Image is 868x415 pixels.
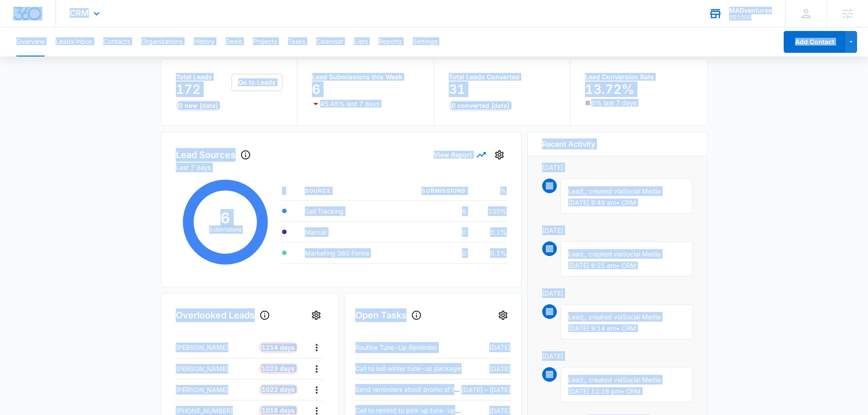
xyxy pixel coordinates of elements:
[729,7,772,14] div: account name
[355,342,462,353] a: Routine Tune-Up Reminder
[176,100,221,111] div: 0 New [DATE]
[434,147,485,163] button: View Report
[622,376,661,384] span: Social Media
[298,181,398,201] th: Source
[56,27,92,56] button: Leads Inbox
[542,163,693,172] p: [DATE]
[309,308,324,323] button: Settings
[176,163,507,172] p: Last 7 days
[176,385,252,395] a: [PERSON_NAME]
[231,78,282,86] a: Go to Leads
[542,138,595,149] h6: Recent Activity
[568,325,685,332] p: [DATE] 9:14 am • CRM
[16,27,45,56] button: Overview
[176,82,200,97] p: 172
[398,242,473,263] td: 0
[542,225,693,235] p: [DATE]
[176,364,228,374] p: [PERSON_NAME]
[449,74,556,80] p: Total Leads Converted
[568,262,685,269] p: [DATE] 8:25 am • CRM
[622,187,661,195] span: Social Media
[298,242,398,263] td: Marketing 360 Forms
[473,200,507,221] td: 100%
[473,242,507,263] td: 0.1%
[355,308,422,322] h1: Open Tasks
[585,250,622,258] span: , created via
[542,351,693,361] p: [DATE]
[176,364,252,374] a: [PERSON_NAME]
[312,74,419,80] p: Lead Submissions this Week
[226,27,242,56] button: Deals
[288,27,305,56] button: Tasks
[568,313,585,321] span: Lead,
[462,385,510,395] p: [DATE] – [DATE]
[462,364,510,374] p: [DATE]
[355,363,462,374] a: Call to sell winter tune-up package
[379,27,402,56] button: Reports
[585,187,622,195] span: , created via
[729,14,772,20] div: account id
[622,250,661,258] span: Social Media
[449,82,465,97] p: 31
[568,200,685,206] p: [DATE] 8:49 am • CRM
[585,74,693,80] p: Lead Conversion Rate
[141,27,183,56] button: Organizations
[312,82,320,97] p: 6
[176,343,252,352] a: [PERSON_NAME]
[568,376,585,384] span: Lead,
[568,187,585,195] span: Lead,
[449,100,512,111] div: 0 Converted [DATE]
[298,200,398,221] td: Call Tracking
[176,308,270,322] h1: Overlooked Leads
[194,27,215,56] button: History
[784,31,845,53] button: Add Contact
[316,27,343,56] button: Calendar
[591,100,637,106] p: 0% last 7 days
[309,383,324,397] button: Actions
[103,27,130,56] button: Contacts
[320,101,380,107] p: 45.45% last 7 days
[309,340,324,354] button: Actions
[259,384,298,395] div: 1022 Days
[585,376,622,384] span: , created via
[622,313,661,321] span: Social Media
[253,27,277,56] button: Projects
[542,288,693,298] p: [DATE]
[462,343,510,352] p: [DATE]
[568,250,585,258] span: Lead,
[231,74,282,91] button: Go to Leads
[259,342,298,353] div: 1214 Days
[473,221,507,242] td: 0.1%
[70,8,89,18] span: CRM
[492,148,507,162] button: Settings
[176,74,230,80] p: Total Leads
[176,343,228,352] p: [PERSON_NAME]
[355,384,462,395] a: Send reminders about promo of the month
[398,200,473,221] td: 6
[413,27,437,56] button: Settings
[398,181,473,201] th: Submissions
[496,308,510,323] button: Settings
[473,181,507,201] th: %
[398,221,473,242] td: 0
[585,82,634,97] p: 13.72%
[259,363,298,374] div: 1023 Days
[176,385,228,395] p: [PERSON_NAME]
[309,362,324,376] button: Actions
[585,313,622,321] span: , created via
[176,148,251,162] h1: Lead Sources
[298,221,398,242] td: Manual
[354,27,368,56] button: Lists
[568,388,685,395] p: [DATE] 12:18 pm • CRM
